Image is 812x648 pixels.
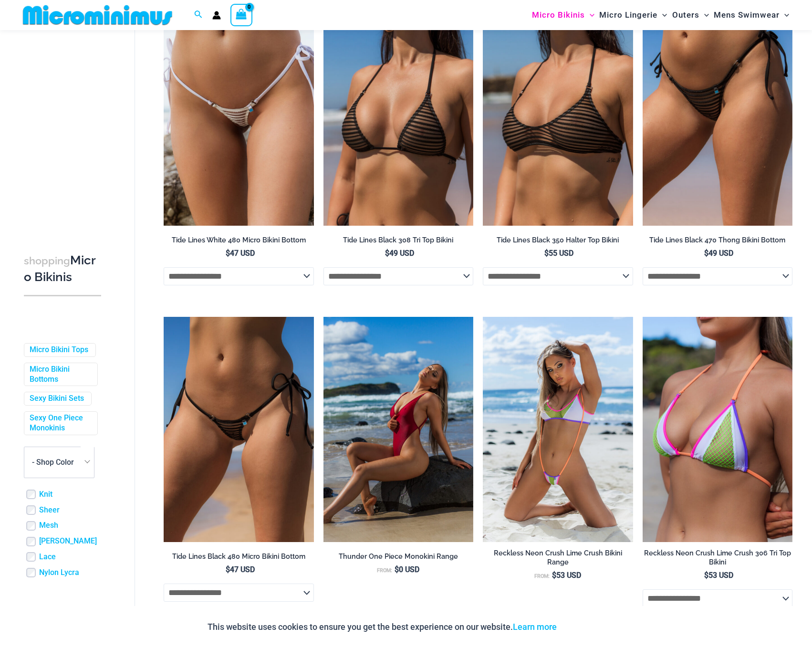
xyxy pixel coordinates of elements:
[714,3,780,27] span: Mens Swimwear
[643,317,792,542] a: Reckless Neon Crush Lime Crush 306 Tri Top 01Reckless Neon Crush Lime Crush 306 Tri Top 296 Cheek...
[30,365,90,385] a: Micro Bikini Bottoms
[323,236,473,248] a: Tide Lines Black 308 Tri Top Bikini
[704,571,733,580] bdi: 53 USD
[164,0,313,226] a: Tide Lines White 480 Micro 01Tide Lines White 480 Micro 02Tide Lines White 480 Micro 02
[323,317,473,542] img: Thunder Burnt Red 8931 One piece 10
[226,249,255,258] bdi: 47 USD
[483,236,633,245] h2: Tide Lines Black 350 Halter Top Bikini
[24,252,101,285] h3: Micro Bikinis
[780,3,789,27] span: Menu Toggle
[377,567,392,574] span: From:
[395,565,419,574] bdi: 0 USD
[643,0,792,226] a: Tide Lines Black 470 Thong 01Tide Lines Black 470 Thong 02Tide Lines Black 470 Thong 02
[212,11,221,20] a: Account icon link
[323,236,473,245] h2: Tide Lines Black 308 Tri Top Bikini
[513,622,557,632] a: Learn more
[230,4,252,26] a: View Shopping Cart, empty
[19,4,176,26] img: MM SHOP LOGO FLAT
[323,552,473,564] a: Thunder One Piece Monokini Range
[704,571,708,580] span: $
[164,0,313,226] img: Tide Lines White 480 Micro 01
[39,536,97,546] a: [PERSON_NAME]
[483,317,633,542] img: Reckless Neon Crush Lime Crush 349 Crop Top 4561 Sling 05
[483,317,633,542] a: Reckless Neon Crush Lime Crush 349 Crop Top 4561 Sling 05Reckless Neon Crush Lime Crush 349 Crop ...
[704,249,708,258] span: $
[24,447,94,478] span: - Shop Color
[643,549,792,566] h2: Reckless Neon Crush Lime Crush 306 Tri Top Bikini
[39,568,79,578] a: Nylon Lycra
[483,549,633,570] a: Reckless Neon Crush Lime Crush Bikini Range
[643,236,792,248] a: Tide Lines Black 470 Thong Bikini Bottom
[194,9,203,21] a: Search icon link
[39,490,52,500] a: Knit
[39,505,60,515] a: Sheer
[530,3,597,27] a: Micro BikinisMenu ToggleMenu Toggle
[528,1,793,29] nav: Site Navigation
[643,317,792,542] img: Reckless Neon Crush Lime Crush 306 Tri Top 01
[385,249,414,258] bdi: 49 USD
[226,565,255,574] bdi: 47 USD
[24,447,94,478] span: - Shop Color
[164,552,313,561] h2: Tide Lines Black 480 Micro Bikini Bottom
[483,0,633,226] img: Tide Lines Black 350 Halter Top 01
[164,236,313,245] h2: Tide Lines White 480 Micro Bikini Bottom
[552,571,556,580] span: $
[672,3,699,27] span: Outers
[597,3,669,27] a: Micro LingerieMenu ToggleMenu Toggle
[30,413,90,433] a: Sexy One Piece Monokinis
[39,521,58,531] a: Mesh
[323,0,473,226] a: Tide Lines Black 308 Tri Top 01Tide Lines Black 308 Tri Top 470 Thong 03Tide Lines Black 308 Tri ...
[395,565,399,574] span: $
[30,345,88,355] a: Micro Bikini Tops
[226,249,230,258] span: $
[483,549,633,566] h2: Reckless Neon Crush Lime Crush Bikini Range
[699,3,709,27] span: Menu Toggle
[564,616,604,638] button: Accept
[323,552,473,561] h2: Thunder One Piece Monokini Range
[544,249,573,258] bdi: 55 USD
[599,3,657,27] span: Micro Lingerie
[657,3,667,27] span: Menu Toggle
[323,0,473,226] img: Tide Lines Black 308 Tri Top 01
[39,552,56,562] a: Lace
[544,249,549,258] span: $
[164,317,313,542] a: Tide Lines Black 480 Micro 01Tide Lines Black 480 Micro 02Tide Lines Black 480 Micro 02
[30,394,84,404] a: Sexy Bikini Sets
[24,32,110,223] iframe: TrustedSite Certified
[208,620,557,634] p: This website uses cookies to ensure you get the best experience on our website.
[711,3,791,27] a: Mens SwimwearMenu ToggleMenu Toggle
[643,236,792,245] h2: Tide Lines Black 470 Thong Bikini Bottom
[643,549,792,570] a: Reckless Neon Crush Lime Crush 306 Tri Top Bikini
[32,458,74,467] span: - Shop Color
[164,317,313,542] img: Tide Lines Black 480 Micro 01
[323,317,473,542] a: Thunder Burnt Red 8931 One piece 10Thunder Orient Blue 8931 One piece 10Thunder Orient Blue 8931 ...
[385,249,389,258] span: $
[643,0,792,226] img: Tide Lines Black 470 Thong 01
[670,3,711,27] a: OutersMenu ToggleMenu Toggle
[483,0,633,226] a: Tide Lines Black 350 Halter Top 01Tide Lines Black 350 Halter Top 480 Micro 01Tide Lines Black 35...
[532,3,585,27] span: Micro Bikinis
[483,236,633,248] a: Tide Lines Black 350 Halter Top Bikini
[24,255,70,267] span: shopping
[534,573,550,579] span: From:
[585,3,594,27] span: Menu Toggle
[226,565,230,574] span: $
[164,552,313,564] a: Tide Lines Black 480 Micro Bikini Bottom
[552,571,581,580] bdi: 53 USD
[164,236,313,248] a: Tide Lines White 480 Micro Bikini Bottom
[704,249,733,258] bdi: 49 USD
